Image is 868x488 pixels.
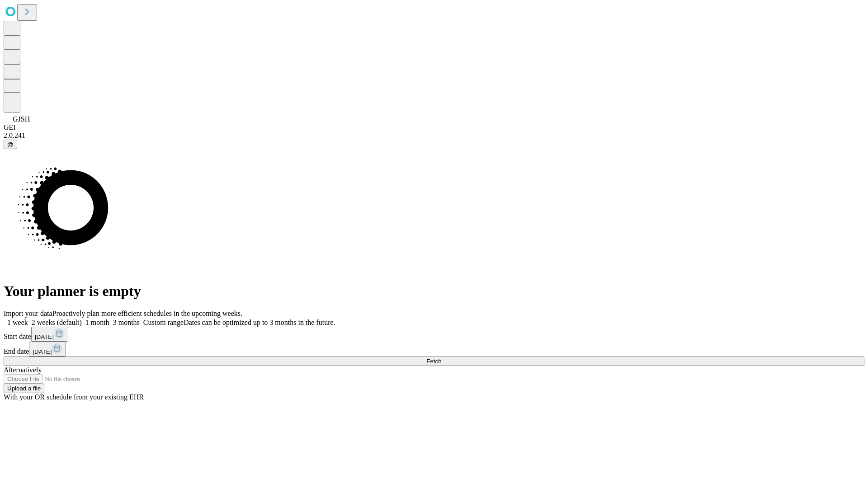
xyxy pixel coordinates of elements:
button: Fetch [4,357,864,366]
span: Import your data [4,310,52,317]
button: [DATE] [29,342,66,357]
span: Fetch [426,358,441,365]
span: Alternatively [4,366,42,374]
span: Proactively plan more efficient schedules in the upcoming weeks. [52,310,242,317]
button: @ [4,140,17,149]
span: 3 months [113,319,140,326]
span: 1 month [85,319,109,326]
span: Custom range [143,319,184,326]
span: @ [7,141,14,148]
span: 2 weeks (default) [32,319,82,326]
div: End date [4,342,864,357]
div: Start date [4,327,864,342]
h1: Your planner is empty [4,283,864,300]
span: 1 week [7,319,28,326]
div: 2.0.241 [4,131,864,140]
span: Dates can be optimized up to 3 months in the future. [184,319,335,326]
button: [DATE] [31,327,68,342]
span: With your OR schedule from your existing EHR [4,393,144,401]
button: Upload a file [4,384,44,393]
span: [DATE] [33,348,52,355]
span: GJSH [13,115,30,123]
div: GEI [4,123,864,131]
span: [DATE] [35,333,54,340]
